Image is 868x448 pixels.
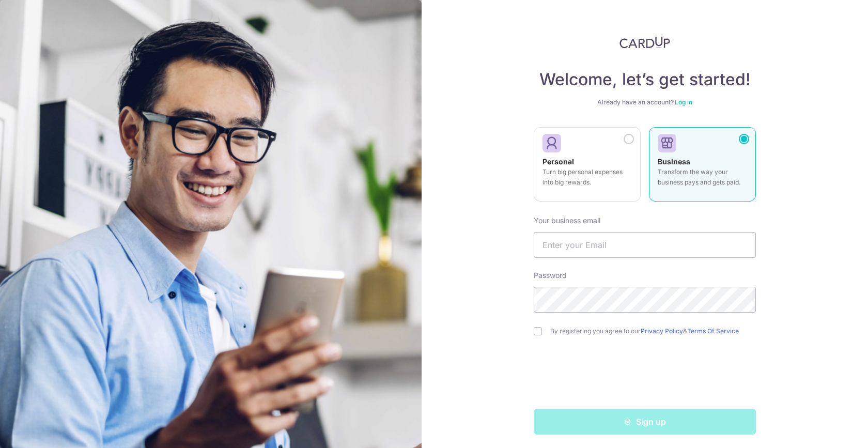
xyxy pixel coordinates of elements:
a: Privacy Policy [641,327,683,335]
iframe: reCAPTCHA [566,356,723,396]
p: Turn big personal expenses into big rewards. [542,167,632,188]
img: CardUp Logo [619,36,670,49]
strong: Personal [542,157,574,166]
label: Password [534,270,567,281]
strong: Business [658,157,690,166]
label: Your business email [534,215,600,226]
a: Log in [675,98,692,106]
a: Personal Turn big personal expenses into big rewards. [534,127,641,208]
a: Terms Of Service [687,327,739,335]
label: By registering you agree to our & [550,327,756,335]
input: Enter your Email [534,232,756,258]
h4: Welcome, let’s get started! [534,69,756,90]
p: Transform the way your business pays and gets paid. [658,167,747,188]
a: Business Transform the way your business pays and gets paid. [649,127,756,208]
div: Already have an account? [534,98,756,106]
